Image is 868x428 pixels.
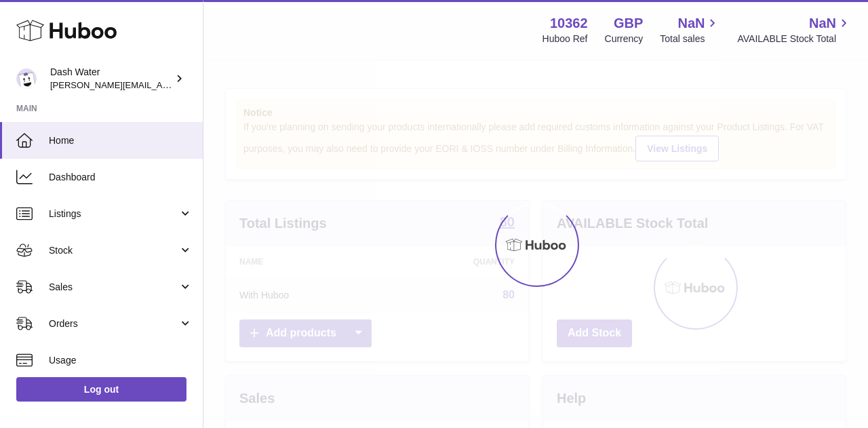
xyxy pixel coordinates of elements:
a: NaN AVAILABLE Stock Total [737,14,852,45]
a: Log out [16,377,186,402]
div: Dash Water [50,66,172,92]
span: AVAILABLE Stock Total [737,33,852,45]
strong: GBP [614,14,643,33]
span: Home [49,134,193,147]
a: NaN Total sales [660,14,720,45]
div: Huboo Ref [542,33,588,45]
img: james@dash-water.com [16,69,37,89]
span: Sales [49,281,178,294]
div: Currency [605,33,644,45]
span: Orders [49,317,178,330]
strong: 10362 [550,14,588,33]
span: [PERSON_NAME][EMAIL_ADDRESS][DOMAIN_NAME] [50,79,272,90]
span: NaN [809,14,836,33]
span: Usage [49,354,193,367]
span: NaN [677,14,705,33]
span: Stock [49,244,178,257]
span: Dashboard [49,171,193,184]
span: Listings [49,208,178,220]
span: Total sales [660,33,720,45]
